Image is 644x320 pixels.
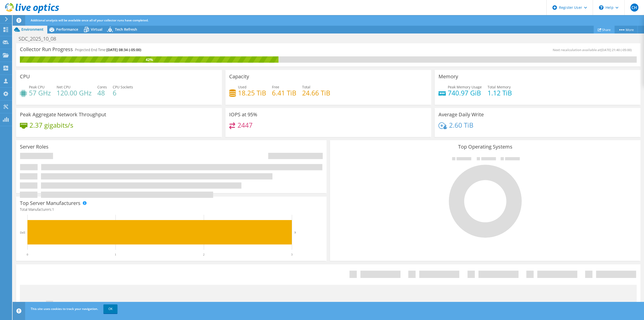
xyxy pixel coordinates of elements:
span: Peak Memory Usage [448,85,482,89]
h1: SDC_2025_10_08 [16,36,64,42]
text: 1 [115,253,116,256]
span: Virtual [91,27,102,32]
span: CH [630,4,638,12]
span: Total Memory [488,85,511,89]
text: 2 [203,253,205,256]
span: Next recalculation available at [553,48,634,52]
span: Tech Refresh [115,27,137,32]
span: Free [272,85,279,89]
h3: IOPS at 95% [229,112,257,117]
h3: CPU [20,74,30,79]
h4: 740.97 GiB [448,90,482,96]
h4: 120.00 GHz [57,90,92,96]
span: CPU Sockets [113,85,133,89]
span: Additional analysis will be available once all of your collector runs have completed. [31,18,148,22]
h4: 1.12 TiB [488,90,512,96]
span: Environment [21,27,44,32]
h4: Total Manufacturers: [20,207,323,212]
h4: 6 [113,90,133,96]
text: 0 [27,253,28,256]
a: More [614,26,638,33]
span: 1 [52,207,54,212]
span: [DATE] 08:34 (-05:00) [106,47,141,52]
h3: Server Roles [20,144,49,150]
h3: Peak Aggregate Network Throughput [20,112,106,117]
h4: 48 [97,90,107,96]
h3: Top Server Manufacturers [20,200,80,206]
h4: 2447 [237,122,253,128]
a: OK [103,304,117,313]
text: Dell [20,231,25,234]
span: Used [238,85,247,89]
h4: 2.60 TiB [449,122,473,128]
span: This site uses cookies to track your navigation. [31,307,98,311]
h4: 57 GHz [29,90,51,96]
h3: Top Operating Systems [334,144,637,150]
h4: 18.25 TiB [238,90,266,96]
text: 3 [294,231,296,234]
div: 42% [20,57,278,62]
h4: 6.41 TiB [272,90,296,96]
span: Performance [56,27,78,32]
span: [DATE] 21:40 (-05:00) [601,48,632,52]
h3: Average Daily Write [438,112,484,117]
span: Total [302,85,310,89]
h4: 2.37 gigabits/s [29,122,73,128]
h3: Capacity [229,74,249,79]
h3: Memory [438,74,458,79]
h4: Projected End Time: [75,47,141,53]
h4: 24.66 TiB [302,90,330,96]
span: Net CPU [57,85,70,89]
text: 3 [291,253,293,256]
span: Peak CPU [29,85,45,89]
svg: \n [599,5,603,10]
span: Cores [97,85,107,89]
a: Share [594,26,615,33]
